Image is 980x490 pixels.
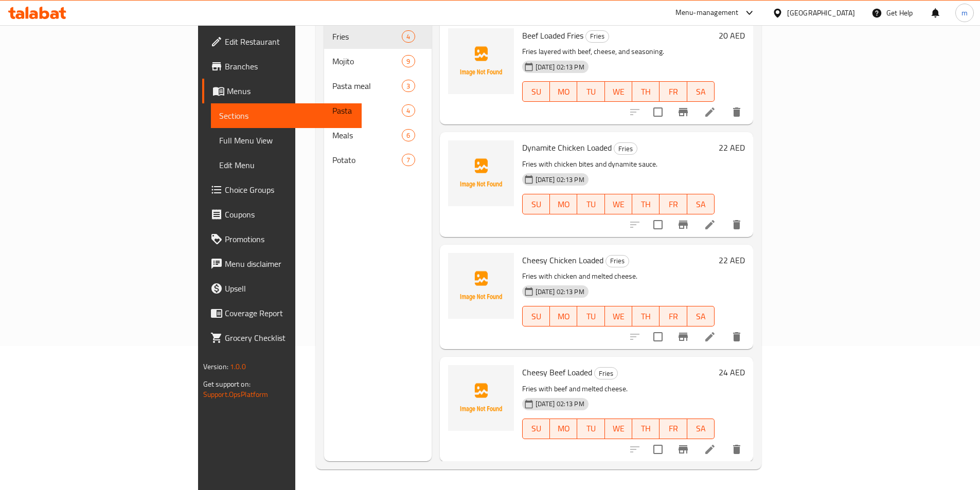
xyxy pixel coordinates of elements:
[332,154,402,166] span: Potato
[324,74,432,98] div: Pasta meal3
[704,331,716,343] a: Edit menu item
[687,194,715,214] button: SA
[660,419,687,439] button: FR
[724,324,749,349] button: delete
[522,28,583,43] span: Beef Loaded Fries
[719,365,745,379] h6: 24 AED
[632,81,660,102] button: TH
[332,104,402,117] span: Pasta
[577,81,604,102] button: TU
[605,419,632,439] button: WE
[202,54,362,79] a: Branches
[687,419,715,439] button: SA
[225,233,353,245] span: Promotions
[227,85,353,97] span: Menus
[324,98,432,123] div: Pasta4
[664,421,683,436] span: FR
[522,419,550,439] button: SU
[202,227,362,251] a: Promotions
[554,421,573,436] span: MO
[660,306,687,326] button: FR
[581,421,600,436] span: TU
[664,309,683,324] span: FR
[211,128,362,153] a: Full Menu View
[660,194,687,214] button: FR
[522,383,715,395] p: Fries with beef and melted cheese.
[522,140,612,155] span: Dynamite Chicken Loaded
[402,104,415,117] div: items
[581,84,600,99] span: TU
[230,360,246,373] span: 1.0.0
[448,28,514,94] img: Beef Loaded Fries
[522,306,550,326] button: SU
[522,194,550,214] button: SU
[527,84,546,99] span: SU
[691,421,710,436] span: SA
[961,7,968,19] span: m
[219,134,353,147] span: Full Menu View
[527,421,546,436] span: SU
[324,49,432,74] div: Mojito9
[402,30,415,43] div: items
[219,110,353,122] span: Sections
[554,309,573,324] span: MO
[522,158,715,171] p: Fries with chicken bites and dynamite sauce.
[581,309,600,324] span: TU
[202,276,362,301] a: Upsell
[324,24,432,49] div: Fries4
[614,142,637,155] div: Fries
[632,194,660,214] button: TH
[577,419,604,439] button: TU
[203,360,228,373] span: Version:
[632,306,660,326] button: TH
[225,307,353,319] span: Coverage Report
[664,84,683,99] span: FR
[594,367,618,379] div: Fries
[704,443,716,456] a: Edit menu item
[324,148,432,172] div: Potato7
[531,62,589,72] span: [DATE] 02:13 PM
[219,159,353,171] span: Edit Menu
[704,219,716,231] a: Edit menu item
[671,100,696,124] button: Branch-specific-item
[691,197,710,212] span: SA
[595,368,617,379] span: Fries
[225,208,353,221] span: Coupons
[687,306,715,326] button: SA
[719,28,745,43] h6: 20 AED
[632,419,660,439] button: TH
[687,81,715,102] button: SA
[724,212,749,237] button: delete
[614,143,637,155] span: Fries
[550,306,577,326] button: MO
[202,29,362,54] a: Edit Restaurant
[522,365,592,380] span: Cheesy Beef Loaded
[225,60,353,72] span: Branches
[550,81,577,102] button: MO
[550,194,577,214] button: MO
[332,129,402,141] span: Meals
[787,7,855,19] div: [GEOGRAPHIC_DATA]
[605,81,632,102] button: WE
[225,258,353,270] span: Menu disclaimer
[609,421,628,436] span: WE
[605,255,629,267] div: Fries
[527,309,546,324] span: SU
[691,84,710,99] span: SA
[606,255,629,267] span: Fries
[527,197,546,212] span: SU
[585,30,609,43] div: Fries
[225,35,353,48] span: Edit Restaurant
[211,153,362,177] a: Edit Menu
[675,7,739,19] div: Menu-management
[671,212,696,237] button: Branch-specific-item
[332,30,402,43] span: Fries
[577,306,604,326] button: TU
[647,214,669,235] span: Select to update
[605,306,632,326] button: WE
[332,55,402,67] span: Mojito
